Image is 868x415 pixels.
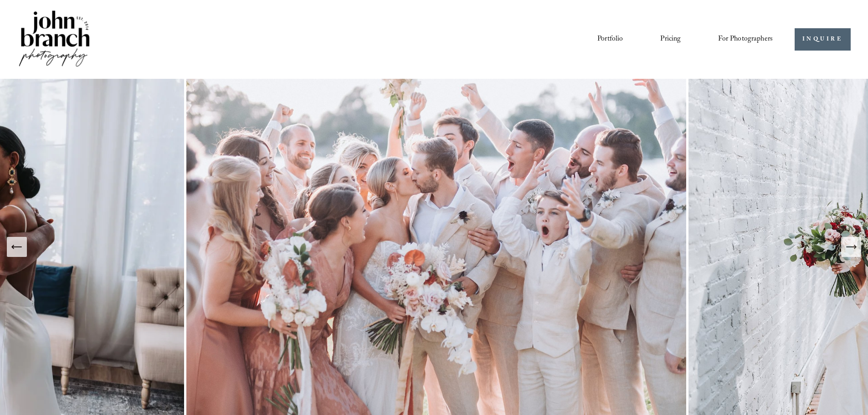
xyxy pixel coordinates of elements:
[795,28,851,51] a: INQUIRE
[7,237,27,257] button: Previous Slide
[17,9,91,70] img: John Branch IV Photography
[718,32,773,46] span: For Photographers
[184,79,688,415] img: A wedding party celebrating outdoors, featuring a bride and groom kissing amidst cheering bridesm...
[660,31,681,47] a: Pricing
[597,31,623,47] a: Portfolio
[841,237,861,257] button: Next Slide
[718,31,773,47] a: folder dropdown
